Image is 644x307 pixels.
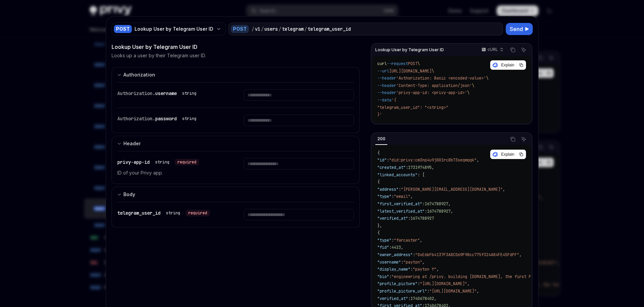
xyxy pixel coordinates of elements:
button: POSTLookup User by Telegram User ID [112,22,226,36]
span: \ [472,83,474,88]
span: '{ [391,97,396,103]
button: cURL [478,44,506,56]
span: , [432,165,434,170]
span: [URL][DOMAIN_NAME] [389,68,432,74]
span: "[PERSON_NAME][EMAIL_ADDRESS][DOMAIN_NAME]" [401,187,503,192]
button: Expand input section [112,67,360,82]
p: cURL [487,47,498,52]
div: required [175,159,199,165]
span: "profile_picture_url" [377,288,427,294]
span: : [389,245,391,250]
button: Expand input section [112,136,360,151]
span: Lookup User by Telegram User ID [375,47,444,53]
span: : [399,187,401,192]
span: "type" [377,238,391,243]
button: Expand input section [112,187,360,202]
div: Header [123,140,141,148]
span: "profile_picture" [377,281,418,286]
button: Ask AI [519,45,528,54]
span: , [477,288,479,294]
span: \ [432,68,434,74]
span: "verified_at" [377,216,408,221]
p: Looks up a user by their Telegram user ID. [112,52,206,59]
span: Send [510,25,523,33]
input: Enter password [244,115,354,126]
div: telegram_user_id [308,26,351,32]
span: "payton ↑" [413,267,436,272]
div: Authorization [123,71,155,79]
span: 1740678402 [410,296,434,301]
button: Send [506,23,533,35]
span: telegram_user_id [117,210,161,216]
span: \ [418,61,420,66]
span: : [391,238,394,243]
span: , [401,245,403,250]
span: 1674788927 [425,201,448,207]
span: { [377,150,380,156]
span: "verified_at" [377,296,408,301]
div: Lookup User by Telegram User ID [112,43,360,51]
span: "created_at" [377,165,406,170]
span: Authorization. [117,116,155,122]
span: --header [377,83,396,88]
span: "did:privy:cm3np4u9j001rc8b73seqmqqk" [389,157,477,163]
div: Authorization.username [117,89,199,97]
span: "display_name" [377,267,410,272]
span: "email" [394,194,410,199]
span: , [434,296,436,301]
span: 1674788927 [427,209,451,214]
span: "id" [377,157,387,163]
button: Ask AI [519,135,528,144]
input: Enter username [244,89,354,101]
span: --header [377,75,396,81]
div: / [279,26,281,32]
div: telegram_user_id [117,209,210,217]
span: : [422,201,425,207]
span: 'Content-Type: application/json' [396,83,472,88]
span: password [155,116,177,122]
span: , [436,267,439,272]
span: "username" [377,259,401,265]
span: : [425,209,427,214]
span: \ [467,90,470,95]
button: Copy the contents from the code block [508,45,517,54]
div: Authorization.password [117,115,199,123]
span: "first_verified_at" [377,201,422,207]
span: : [408,216,410,221]
span: username [155,90,177,96]
span: , [451,209,453,214]
span: 1731974895 [408,165,432,170]
span: privy-app-id [117,159,150,165]
div: Lookup User by Telegram User ID [135,26,213,32]
span: "0xE6bFb4137F3A8C069F98cc775f324A84FE45FdFF" [415,252,519,257]
span: "[URL][DOMAIN_NAME]" [420,281,467,286]
span: : [391,194,394,199]
span: "fid" [377,245,389,250]
div: telegram [282,26,304,32]
div: POST [114,25,132,33]
span: curl [377,61,387,66]
div: 200 [375,135,387,143]
span: 'privy-app-id: <privy-app-id>' [396,90,467,95]
span: : [408,296,410,301]
span: Authorization. [117,90,155,96]
p: ID of your Privy app. [117,169,228,177]
span: "farcaster" [394,238,420,243]
span: "owner_address" [377,252,413,257]
span: : [389,274,391,279]
input: Enter telegram_user_id [244,209,354,220]
div: required [186,210,210,216]
span: , [420,238,422,243]
span: "latest_verified_at" [377,209,425,214]
span: : [387,157,389,163]
div: / [304,26,307,32]
span: "linked_accounts" [377,172,418,178]
div: / [252,26,254,32]
span: , [448,201,451,207]
span: POST [408,61,418,66]
span: 4423 [391,245,401,250]
div: Body [123,190,135,198]
span: "address" [377,187,399,192]
button: Copy the contents from the code block [508,135,517,144]
span: : [410,267,413,272]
